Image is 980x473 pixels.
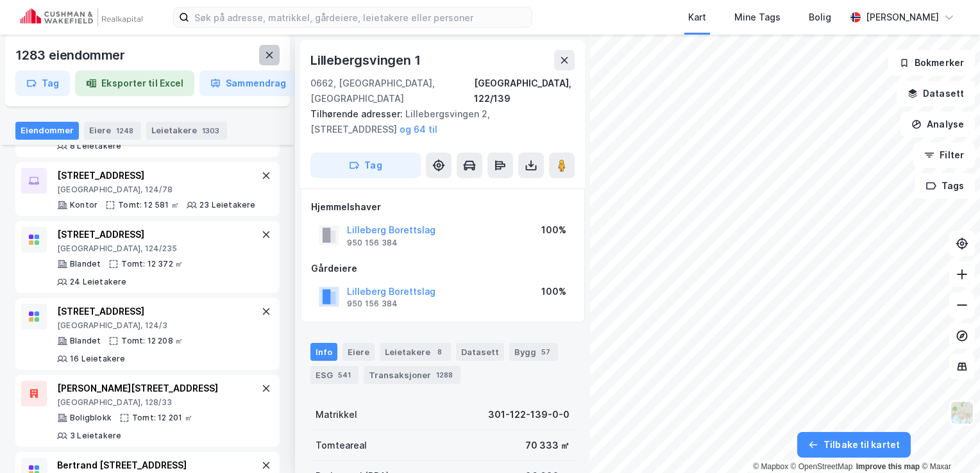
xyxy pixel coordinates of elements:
[118,200,179,210] div: Tomt: 12 581 ㎡
[70,431,121,441] div: 3 Leietakere
[310,76,474,106] div: 0662, [GEOGRAPHIC_DATA], [GEOGRAPHIC_DATA]
[132,413,192,423] div: Tomt: 12 201 ㎡
[474,76,575,106] div: [GEOGRAPHIC_DATA], 122/139
[525,438,570,453] div: 70 333 ㎡
[75,71,194,96] button: Eksporter til Excel
[509,343,558,361] div: Bygg
[809,10,831,25] div: Bolig
[57,381,258,396] div: [PERSON_NAME][STREET_ADDRESS]
[57,227,258,242] div: [STREET_ADDRESS]
[15,45,128,65] div: 1283 eiendommer
[70,141,121,151] div: 8 Leietakere
[539,345,553,358] div: 57
[70,259,101,269] div: Blandet
[57,320,258,331] div: [GEOGRAPHIC_DATA], 124/3
[310,106,564,137] div: Lillebergsvingen 2, [STREET_ADDRESS]
[915,173,975,199] button: Tags
[199,71,297,96] button: Sammendrag
[70,277,127,287] div: 24 Leietakere
[70,413,112,423] div: Boligblokk
[21,8,142,26] img: cushman-wakefield-realkapital-logo.202ea83816669bd177139c58696a8fa1.svg
[199,124,222,137] div: 1303
[342,343,375,361] div: Eiere
[15,122,79,140] div: Eiendommer
[316,438,367,453] div: Tomteareal
[310,108,405,119] span: Tilhørende adresser:
[488,407,570,422] div: 301-122-139-0-0
[57,244,258,254] div: [GEOGRAPHIC_DATA], 124/235
[189,8,532,27] input: Søk på adresse, matrikkel, gårdeiere, leietakere eller personer
[916,411,980,473] div: Kontrollprogram for chat
[900,112,975,137] button: Analyse
[364,366,460,384] div: Transaksjoner
[541,222,566,238] div: 100%
[199,200,256,210] div: 23 Leietakere
[57,458,256,473] div: Bertrand [STREET_ADDRESS]
[84,122,141,140] div: Eiere
[121,336,183,346] div: Tomt: 12 208 ㎡
[434,369,455,381] div: 1288
[57,168,256,183] div: [STREET_ADDRESS]
[70,354,126,364] div: 16 Leietakere
[310,343,337,361] div: Info
[688,10,706,25] div: Kart
[310,153,421,178] button: Tag
[70,336,101,346] div: Blandet
[70,200,97,210] div: Kontor
[311,199,574,215] div: Hjemmelshaver
[797,432,911,458] button: Tilbake til kartet
[57,304,258,319] div: [STREET_ADDRESS]
[335,369,353,381] div: 541
[146,122,227,140] div: Leietakere
[456,343,504,361] div: Datasett
[311,261,574,276] div: Gårdeiere
[734,10,781,25] div: Mine Tags
[916,411,980,473] iframe: Chat Widget
[316,407,357,422] div: Matrikkel
[753,462,788,471] a: Mapbox
[950,401,974,425] img: Z
[888,50,975,76] button: Bokmerker
[791,462,853,471] a: OpenStreetMap
[347,299,398,309] div: 950 156 384
[57,397,258,408] div: [GEOGRAPHIC_DATA], 128/33
[541,284,566,299] div: 100%
[856,462,920,471] a: Improve this map
[310,50,423,71] div: Lillebergsvingen 1
[897,81,975,106] button: Datasett
[121,259,183,269] div: Tomt: 12 372 ㎡
[15,71,70,96] button: Tag
[866,10,939,25] div: [PERSON_NAME]
[347,238,398,248] div: 950 156 384
[913,142,975,168] button: Filter
[57,185,256,195] div: [GEOGRAPHIC_DATA], 124/78
[310,366,359,384] div: ESG
[114,124,136,137] div: 1248
[380,343,451,361] div: Leietakere
[433,345,446,358] div: 8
